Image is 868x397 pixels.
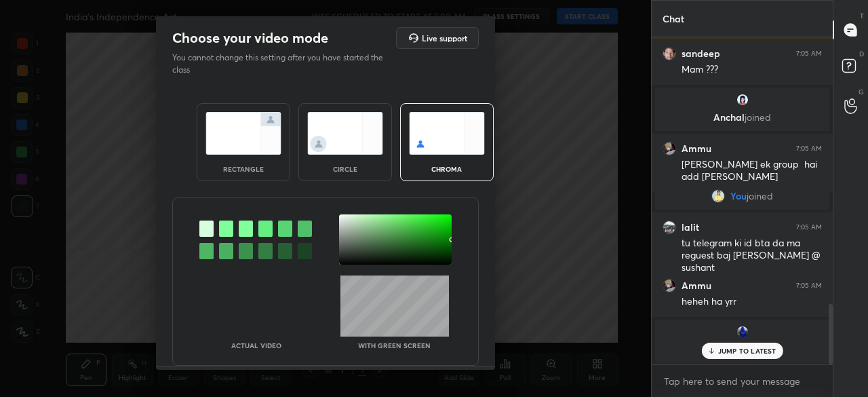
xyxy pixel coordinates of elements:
img: 3 [663,221,676,234]
div: heheh ha yrr [682,295,822,309]
div: 7:05 AM [796,282,822,290]
p: sachin [663,344,821,355]
div: grid [652,37,833,365]
img: circleScreenIcon.acc0effb.svg [307,112,383,155]
p: You cannot change this setting after you have started the class [172,52,392,76]
h6: Ammu [682,143,711,155]
h6: lalit [682,221,699,233]
div: chroma [420,166,474,172]
img: f9cedfd879bc469590c381557314c459.jpg [711,189,725,203]
div: tu telegram ki id bta da ma reguest baj [PERSON_NAME] @ sushant [682,237,822,275]
div: circle [318,166,372,172]
div: 7:05 AM [796,50,822,58]
p: Chat [652,1,695,37]
img: 0bab81aa99504d3eaa98e1f47f06b237.jpg [663,47,676,60]
div: rectangle [216,166,271,172]
span: joined [745,111,771,124]
img: 32865500_7724CB2B-1E74-472F-BE4F-9E3A5539B9EC.png [736,93,749,107]
p: Actual Video [231,342,281,349]
p: T [860,11,864,21]
h5: Live support [422,34,467,42]
p: JUMP TO LATEST [718,347,776,355]
span: joined [747,191,773,202]
h2: Choose your video mode [172,29,328,47]
img: 72d17625aeee40d095fc16977904ad08.jpg [736,325,749,339]
img: normalScreenIcon.ae25ed63.svg [205,112,281,155]
span: You [730,191,747,202]
div: [PERSON_NAME] ek group hai add [PERSON_NAME] [682,158,822,184]
img: 8d904719d494452fadfaae524601eb94.jpg [663,142,676,155]
h6: Ammu [682,280,711,292]
div: Mam ??? [682,63,822,77]
img: 8d904719d494452fadfaae524601eb94.jpg [663,279,676,292]
img: chromaScreenIcon.c19ab0a0.svg [409,112,485,155]
p: Anchal [663,112,821,123]
h6: sandeep [682,48,720,60]
div: 7:05 AM [796,223,822,231]
div: 7:05 AM [796,145,822,153]
p: G [859,87,864,97]
p: With green screen [358,342,431,349]
p: D [859,49,864,59]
